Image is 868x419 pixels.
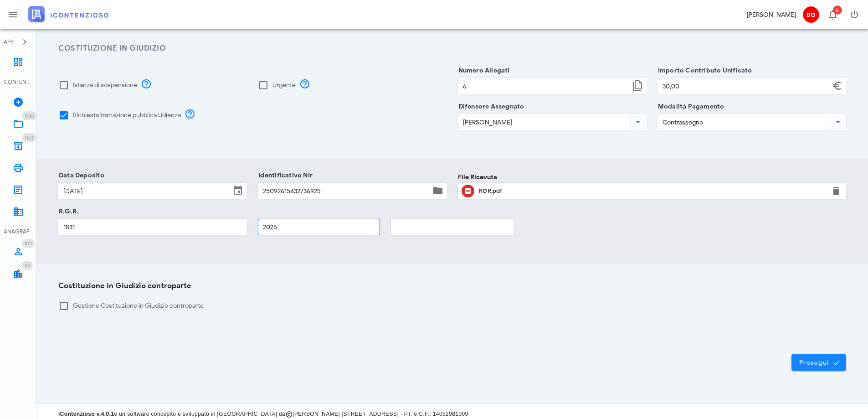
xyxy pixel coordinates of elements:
span: 1043 [25,113,34,119]
strong: iContenzioso v.4.0.1 [58,411,114,417]
button: BG [800,4,822,26]
h3: Costituzione in Giudizio [58,43,846,54]
span: BG [803,6,819,23]
span: 55 [25,263,30,269]
label: Importo Contributo Unificato [655,66,752,75]
h3: Costituzione in Giudizio controparte [58,280,846,292]
label: Data Deposito [56,171,104,180]
div: Clicca per aprire un'anteprima del file o scaricarlo [479,184,826,198]
span: Distintivo [22,239,35,248]
span: 1163 [25,135,33,141]
label: Difensore Assegnato [456,102,524,111]
input: Identificativo Nir [258,183,430,199]
div: RGR.pdf [479,187,826,195]
button: Elimina [831,186,842,197]
label: Istanza di sospensione [73,81,137,90]
span: Prosegui [799,358,839,367]
span: Distintivo [22,133,36,142]
span: Distintivo [833,5,842,15]
button: Clicca per aprire un'anteprima del file o scaricarlo [462,185,474,197]
label: Gestione Costituzione in Giudizio controparte [73,301,846,310]
span: 574 [25,241,32,247]
label: File Ricevuta [458,172,497,182]
label: Richiesta trattazione pubblica Udienza [73,111,181,120]
label: Urgente [272,81,296,90]
span: Distintivo [22,111,37,120]
label: Modalità Pagamento [655,102,724,111]
input: Numero Allegati [458,78,630,94]
button: Distintivo [822,4,843,26]
div: ANAGRAFICA [4,228,33,236]
label: R.G.R. [56,207,78,216]
button: Prosegui [791,354,846,371]
div: [PERSON_NAME] [747,10,796,20]
label: Numero Allegati [456,66,510,75]
div: CONTENZIOSO [4,78,33,86]
img: logo-text-2x.png [28,6,108,22]
input: Modalità Pagamento [658,114,828,130]
input: Importo Contributo Unificato [658,78,830,94]
input: R.G.R. [59,219,247,235]
label: Identificativo Nir [256,171,313,180]
span: Distintivo [22,261,33,270]
input: Difensore Assegnato [458,114,628,130]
